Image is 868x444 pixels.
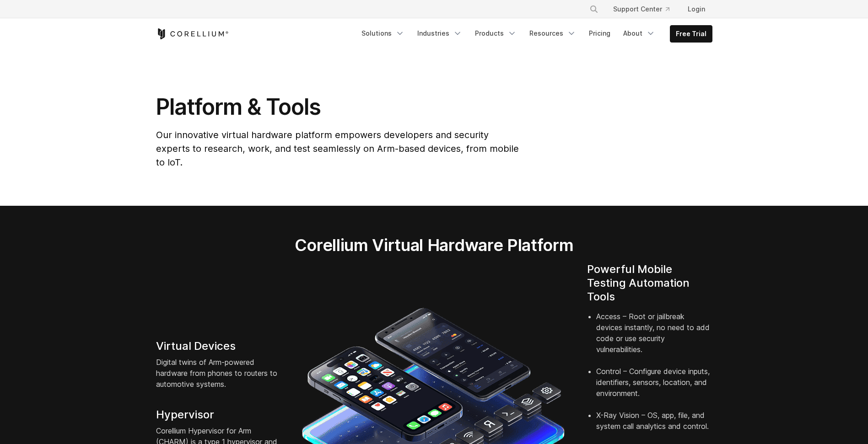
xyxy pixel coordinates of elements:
h4: Virtual Devices [156,339,281,353]
button: Search [586,1,602,17]
li: Control – Configure device inputs, identifiers, sensors, location, and environment. [596,366,712,410]
a: Pricing [583,25,616,42]
a: Solutions [356,25,410,42]
a: Corellium Home [156,28,229,39]
a: Products [469,25,522,42]
h4: Hypervisor [156,408,281,422]
span: Our innovative virtual hardware platform empowers developers and security experts to research, wo... [156,129,519,168]
div: Navigation Menu [578,1,712,17]
li: X-Ray Vision – OS, app, file, and system call analytics and control. [596,410,712,443]
a: Support Center [606,1,677,17]
a: Free Trial [670,26,712,42]
div: Navigation Menu [356,25,712,43]
h2: Corellium Virtual Hardware Platform [252,235,616,255]
li: Access – Root or jailbreak devices instantly, no need to add code or use security vulnerabilities. [596,311,712,366]
p: Digital twins of Arm-powered hardware from phones to routers to automotive systems. [156,357,281,390]
a: About [618,25,661,42]
h4: Powerful Mobile Testing Automation Tools [587,262,712,304]
a: Industries [412,25,468,42]
a: Login [680,1,712,17]
a: Resources [524,25,582,42]
h1: Platform & Tools [156,93,521,121]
